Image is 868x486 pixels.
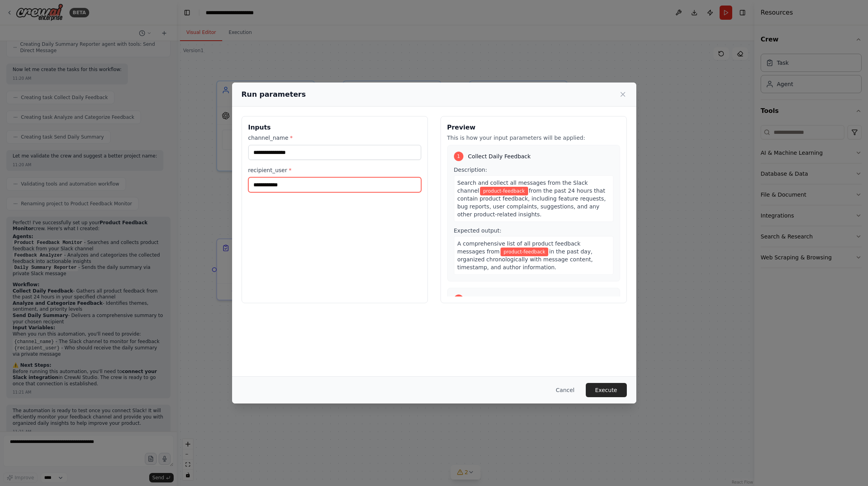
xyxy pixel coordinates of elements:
[457,180,588,194] span: Search and collect all messages from the Slack channel
[454,227,502,234] span: Expected output:
[454,152,463,161] div: 1
[242,89,306,100] h2: Run parameters
[549,383,581,397] button: Cancel
[457,188,606,218] span: from the past 24 hours that contain product feedback, including feature requests, bug reports, us...
[447,123,620,132] h3: Preview
[586,383,627,397] button: Execute
[468,152,531,160] span: Collect Daily Feedback
[480,187,528,195] span: Variable: channel_name
[454,295,463,304] div: 2
[454,167,487,173] span: Description:
[468,295,562,303] span: Analyze and Categorize Feedback
[248,134,421,142] label: channel_name
[248,166,421,174] label: recipient_user
[447,134,620,142] p: This is how your input parameters will be applied:
[248,123,421,132] h3: Inputs
[457,248,593,270] span: in the past day, organized chronologically with message content, timestamp, and author information.
[501,248,549,256] span: Variable: channel_name
[457,240,581,255] span: A comprehensive list of all product feedback messages from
